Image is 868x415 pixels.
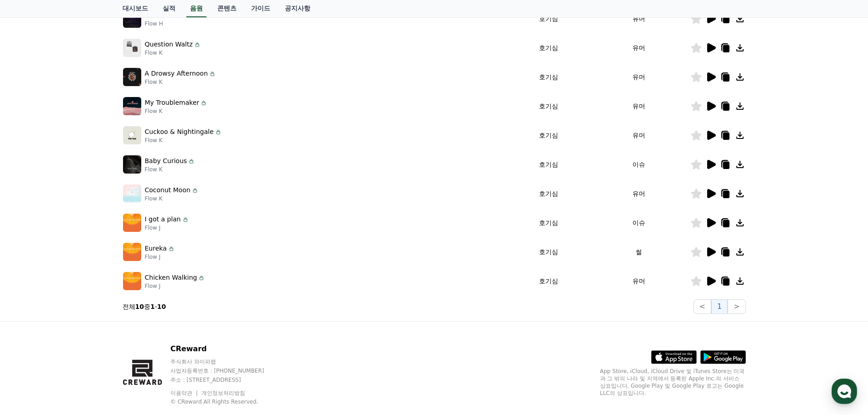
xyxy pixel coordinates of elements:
p: Flow J [145,224,189,231]
p: A Drowsy Afternoon [145,69,208,78]
img: music [123,184,141,203]
strong: 10 [135,303,144,310]
p: Coconut Moon [145,185,190,195]
img: music [123,214,141,232]
p: Cuckoo & Nightingale [145,127,214,137]
td: 유머 [588,62,690,92]
p: Flow J [145,253,175,261]
a: 설정 [118,289,175,312]
p: Flow K [145,78,216,86]
td: 유머 [588,121,690,150]
img: music [123,155,141,174]
td: 유머 [588,92,690,121]
td: 호기심 [510,179,588,208]
img: music [123,126,141,144]
td: 썰 [588,237,690,266]
p: CReward [170,343,282,354]
p: Chicken Walking [145,273,197,282]
td: 유머 [588,4,690,33]
a: 대화 [60,289,118,312]
td: 유머 [588,266,690,296]
td: 이슈 [588,150,690,179]
a: 홈 [3,289,60,312]
p: © CReward All Rights Reserved. [170,398,282,405]
p: 전체 중 - [123,302,166,311]
p: I got a plan [145,215,181,224]
strong: 1 [150,303,155,310]
a: 개인정보처리방침 [201,390,245,396]
p: Flow K [145,195,199,202]
p: Flow H [145,20,163,27]
td: 호기심 [510,121,588,150]
p: Eureka [145,244,167,253]
p: App Store, iCloud, iCloud Drive 및 iTunes Store는 미국과 그 밖의 나라 및 지역에서 등록된 Apple Inc.의 서비스 상표입니다. Goo... [600,368,746,397]
td: 호기심 [510,92,588,121]
td: 호기심 [510,33,588,62]
p: 사업자등록번호 : [PHONE_NUMBER] [170,367,282,374]
td: 호기심 [510,266,588,296]
img: music [123,68,141,86]
span: 대화 [83,303,94,310]
td: 호기심 [510,4,588,33]
img: music [123,272,141,290]
td: 호기심 [510,150,588,179]
button: 1 [711,299,728,314]
td: 호기심 [510,62,588,92]
strong: 10 [157,303,166,310]
td: 유머 [588,33,690,62]
td: 호기심 [510,237,588,266]
button: < [693,299,711,314]
img: music [123,39,141,57]
span: 설정 [141,302,152,310]
td: 호기심 [510,208,588,237]
p: My Troublemaker [145,98,200,108]
p: Flow J [145,282,205,290]
p: Flow K [145,108,208,115]
p: 주식회사 와이피랩 [170,358,282,365]
span: 홈 [29,302,34,310]
img: music [123,243,141,261]
p: Flow K [145,49,201,56]
p: Baby Curious [145,156,187,166]
td: 이슈 [588,208,690,237]
img: music [123,97,141,115]
p: Flow K [145,137,222,144]
img: music [123,10,141,28]
td: 유머 [588,179,690,208]
p: 주소 : [STREET_ADDRESS] [170,376,282,384]
p: Flow K [145,166,195,173]
button: > [728,299,745,314]
a: 이용약관 [170,390,199,396]
p: Question Waltz [145,40,193,49]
